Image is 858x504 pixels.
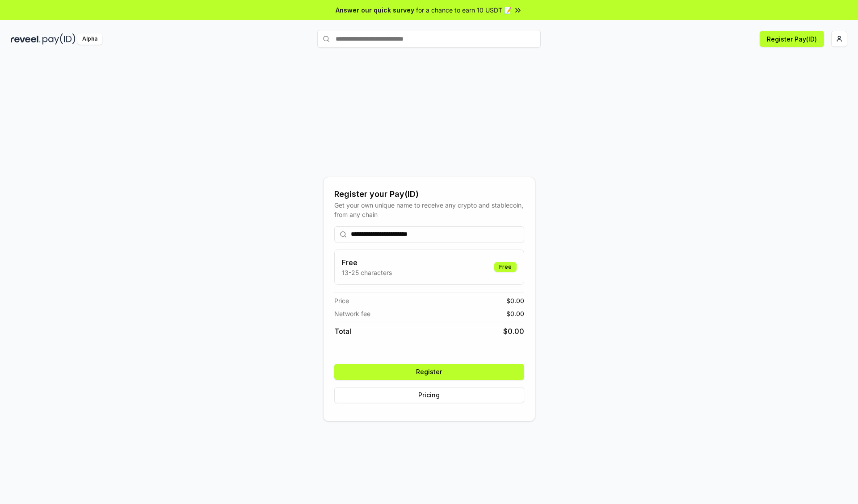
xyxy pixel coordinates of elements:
[334,188,524,200] div: Register your Pay(ID)
[77,33,102,45] div: Alpha
[11,33,41,45] img: reveel_dark
[494,262,517,272] div: Free
[334,326,351,337] span: Total
[334,387,524,403] button: Pricing
[334,309,370,318] span: Network fee
[760,31,824,47] button: Register Pay(ID)
[42,33,76,45] img: pay_id
[506,309,524,318] span: $ 0.00
[342,257,392,268] h3: Free
[503,326,524,337] span: $ 0.00
[506,296,524,305] span: $ 0.00
[334,364,524,380] button: Register
[342,268,392,277] p: 13-25 characters
[334,296,349,305] span: Price
[336,5,414,15] span: Answer our quick survey
[334,200,524,219] div: Get your own unique name to receive any crypto and stablecoin, from any chain
[416,5,512,15] span: for a chance to earn 10 USDT 📝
